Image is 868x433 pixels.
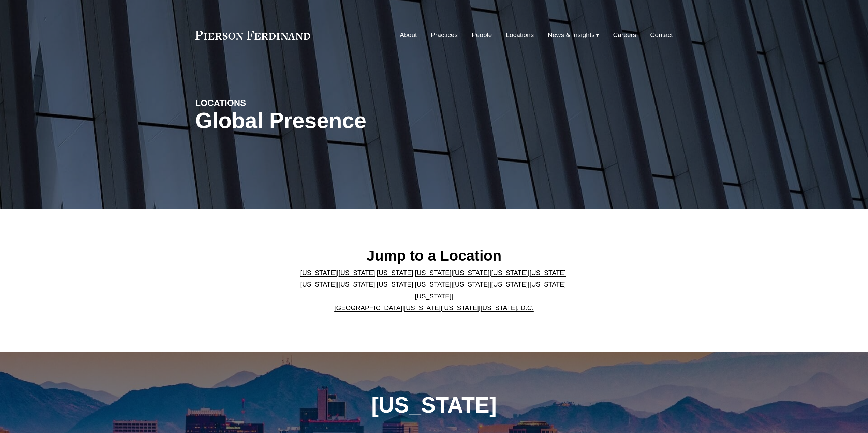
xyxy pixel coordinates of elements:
h2: Jump to a Location [295,247,573,264]
a: [US_STATE] [415,293,452,300]
a: [US_STATE] [300,269,337,276]
h1: Global Presence [195,108,514,133]
a: Careers [613,29,636,42]
a: Practices [431,29,458,42]
a: [GEOGRAPHIC_DATA] [334,304,402,311]
a: [US_STATE] [529,281,566,288]
a: People [472,29,492,42]
a: [US_STATE] [339,269,375,276]
a: [US_STATE] [453,269,489,276]
a: [US_STATE] [404,304,441,311]
a: [US_STATE] [442,304,479,311]
a: [US_STATE] [300,281,337,288]
a: [US_STATE], D.C. [481,304,534,311]
a: [US_STATE] [339,281,375,288]
a: [US_STATE] [415,281,452,288]
a: [US_STATE] [529,269,566,276]
a: Locations [506,29,534,42]
a: [US_STATE] [377,269,413,276]
p: | | | | | | | | | | | | | | | | | | [295,267,573,314]
a: [US_STATE] [377,281,413,288]
a: [US_STATE] [415,269,452,276]
a: folder dropdown [548,29,599,42]
span: News & Insights [548,29,595,41]
a: [US_STATE] [491,269,528,276]
a: [US_STATE] [491,281,528,288]
h4: LOCATIONS [195,97,315,108]
a: Contact [650,29,673,42]
h1: [US_STATE] [335,393,533,418]
a: [US_STATE] [453,281,489,288]
a: About [400,29,417,42]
